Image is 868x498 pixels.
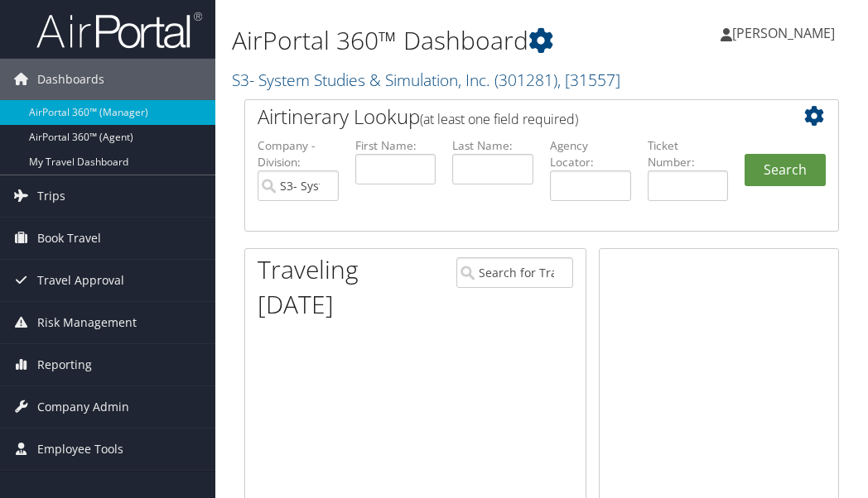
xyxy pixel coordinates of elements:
span: ( 301281 ) [494,69,557,91]
label: Company - Division: [258,137,339,171]
span: Trips [37,175,65,217]
label: Ticket Number: [648,137,729,171]
a: S3- System Studies & Simulation, Inc. [232,69,620,91]
span: , [ 31557 ] [557,69,620,91]
span: Reporting [37,344,92,385]
h2: Airtinerary Lookup [258,103,776,131]
label: First Name: [355,137,436,154]
h1: Traveling [DATE] [258,252,432,322]
img: airportal-logo.png [36,11,202,50]
span: [PERSON_NAME] [732,24,835,42]
span: Company Admin [37,386,129,428]
input: Search for Traveler [456,257,573,288]
label: Last Name: [452,137,533,154]
a: [PERSON_NAME] [721,8,851,58]
h1: AirPortal 360™ Dashboard [232,23,645,58]
span: Dashboards [37,59,104,100]
span: Book Travel [37,218,101,259]
label: Agency Locator: [550,137,631,171]
span: Travel Approval [37,260,124,301]
button: Search [745,154,826,187]
span: Employee Tools [37,429,123,470]
span: (at least one field required) [420,110,578,128]
span: Risk Management [37,302,137,343]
